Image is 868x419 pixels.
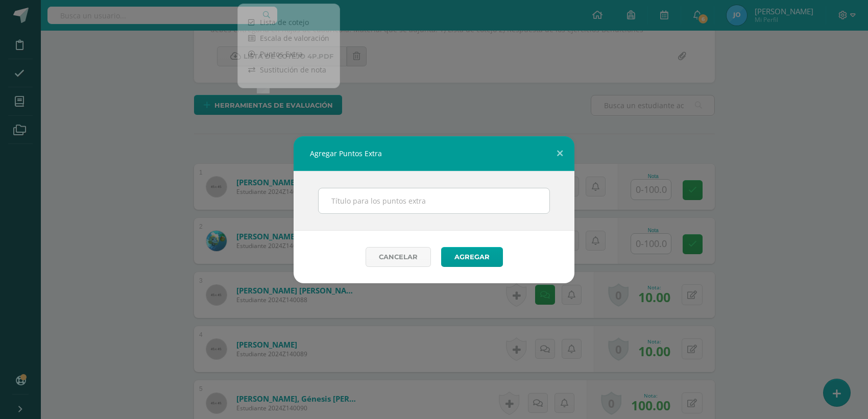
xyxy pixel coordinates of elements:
button: Agregar [441,247,503,267]
a: Lista de cotejo [238,14,340,30]
a: Puntos Extra [238,46,340,62]
a: Escala de valoración [238,30,340,46]
a: Sustitución de nota [238,62,340,78]
a: Cancelar [366,247,431,267]
input: Título para los puntos extra [319,188,549,213]
div: Agregar Puntos Extra [294,136,574,171]
button: Close (Esc) [545,136,574,171]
